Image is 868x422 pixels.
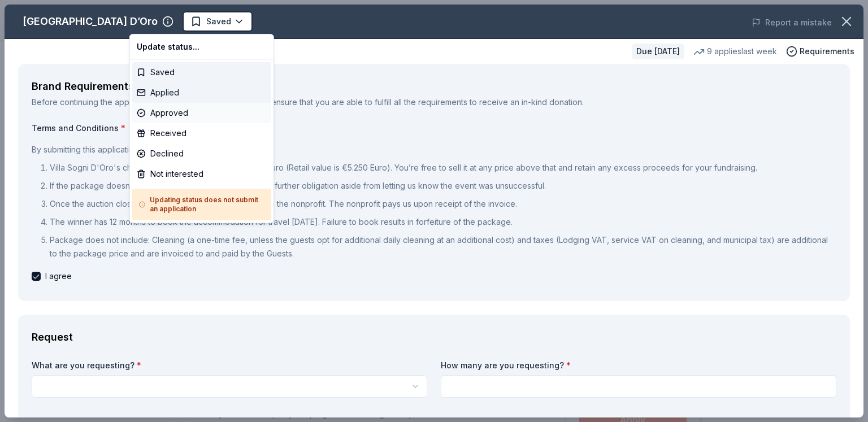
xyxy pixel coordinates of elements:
div: Applied [132,82,271,103]
div: Approved [132,103,271,123]
div: Received [132,123,271,143]
div: Declined [132,143,271,164]
h5: Updating status does not submit an application [139,195,264,214]
span: 2025 Champions Ball [222,14,305,27]
div: Update status... [132,37,271,57]
div: Not interested [132,164,271,184]
div: Saved [132,62,271,82]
